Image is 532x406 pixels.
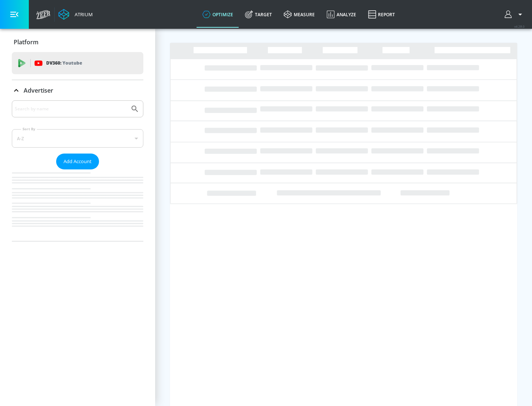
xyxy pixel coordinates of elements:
p: Advertiser [24,86,53,94]
a: Atrium [58,9,93,20]
a: measure [278,1,321,28]
nav: list of Advertiser [12,169,143,241]
div: Advertiser [12,100,143,241]
a: Report [362,1,401,28]
input: Search by name [15,104,127,114]
div: Atrium [72,11,93,18]
label: Sort By [21,127,37,131]
p: Youtube [62,59,82,67]
p: DV360: [46,59,82,67]
a: Target [239,1,278,28]
div: DV360: Youtube [12,52,143,74]
div: A-Z [12,129,143,148]
div: Platform [12,32,143,52]
span: v 4.28.0 [514,24,525,28]
span: Add Account [64,157,92,166]
div: Advertiser [12,80,143,101]
a: optimize [197,1,239,28]
p: Platform [14,38,38,46]
a: Analyze [321,1,362,28]
button: Add Account [56,154,99,169]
